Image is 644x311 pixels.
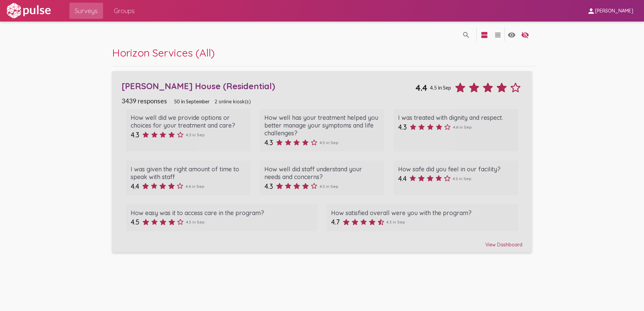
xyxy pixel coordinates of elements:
span: 4.5 in Sep [320,140,339,145]
span: Groups [114,5,135,17]
button: language [491,28,505,41]
div: How well did we provide options or choices for your treatment and care? [131,114,246,129]
button: language [459,28,473,41]
mat-icon: language [462,31,470,39]
span: 4.3 in Sep [386,219,405,224]
span: 4.5 in Sep [430,84,451,91]
span: 4.5 in Sep [453,176,472,181]
span: 4.4 [131,182,139,191]
span: [PERSON_NAME] [595,8,633,14]
span: 4.7 [331,218,340,226]
div: I was given the right amount of time to speak with staff [131,165,246,181]
span: 2 online kiosk(s) [215,99,251,105]
span: 4.3 [131,131,139,139]
mat-icon: language [480,31,488,39]
mat-icon: person [587,7,595,15]
a: [PERSON_NAME] House (Residential)4.44.5 in Sep3439 responses50 in September2 online kiosk(s)How w... [112,71,532,252]
span: 4.6 in Sep [186,184,204,189]
span: 4.4 [398,174,407,183]
div: How well has your treatment helped you better manage your symptoms and life challenges? [264,114,380,137]
div: How safe did you feel in our facility? [398,165,513,173]
span: 4.3 [398,123,407,131]
a: Groups [108,3,140,19]
mat-icon: language [494,31,502,39]
div: How satisfied overall were you with the program? [331,209,513,217]
span: 4.6 in Sep [453,125,472,130]
div: View Dashboard [122,236,523,248]
span: Horizon Services (All) [112,46,215,59]
a: Surveys [69,3,103,19]
div: [PERSON_NAME] House (Residential) [122,81,416,91]
span: 4.3 in Sep [186,132,205,137]
span: 4.3 [264,182,273,191]
span: 50 in September [174,98,210,104]
button: language [505,28,518,41]
div: How well did staff understand your needs and concerns? [264,165,380,181]
mat-icon: language [521,31,529,39]
span: Surveys [75,5,98,17]
button: language [478,28,491,41]
span: 4.3 [264,138,273,147]
button: language [518,28,532,41]
span: 4.5 [131,218,139,226]
span: 4.5 in Sep [320,184,339,189]
span: 4.4 [415,82,427,93]
img: white-logo.svg [5,2,52,19]
mat-icon: language [508,31,516,39]
span: 3439 responses [122,97,167,105]
button: [PERSON_NAME] [582,4,639,17]
span: 4.5 in Sep [186,219,205,224]
div: I was treated with dignity and respect. [398,114,513,122]
div: How easy was it to access care in the program? [131,209,313,217]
